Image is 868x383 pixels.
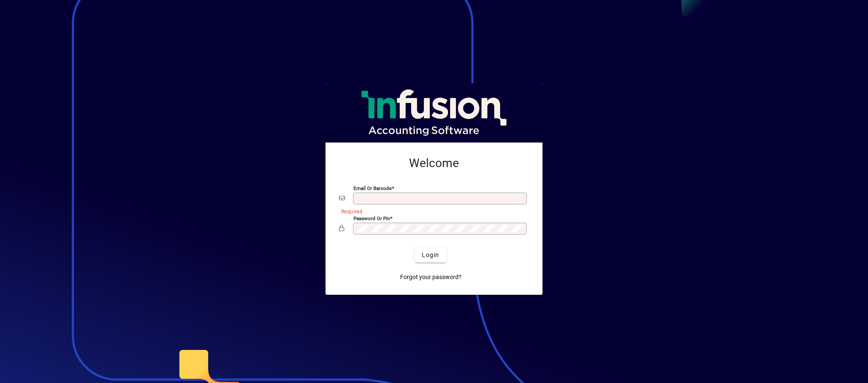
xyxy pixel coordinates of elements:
span: Forgot your password? [400,273,462,282]
a: Forgot your password? [397,269,465,285]
h2: Welcome [339,156,529,171]
button: Login [415,247,446,263]
mat-label: Email or Barcode [353,185,392,191]
span: Login [422,251,439,260]
mat-error: Required [341,207,522,215]
mat-label: Password or Pin [353,215,390,221]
